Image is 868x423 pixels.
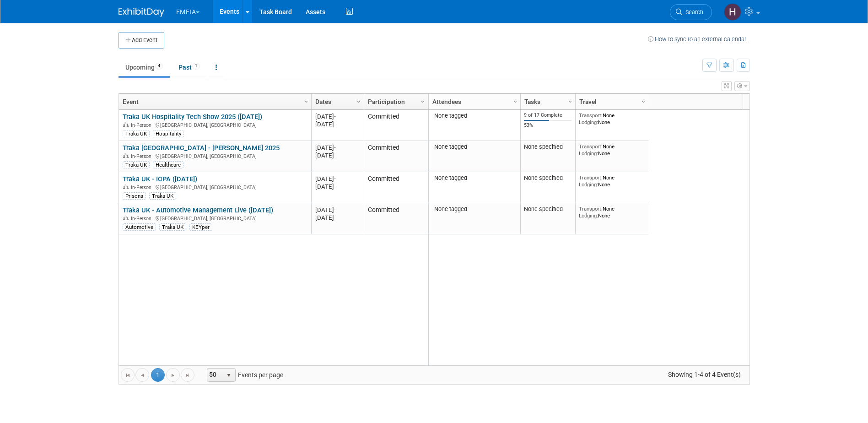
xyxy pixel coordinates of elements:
[139,372,146,379] span: Go to the previous page
[579,206,645,219] div: None None
[123,161,150,168] div: Traka UK
[169,372,177,379] span: Go to the next page
[682,9,703,16] span: Search
[364,110,428,141] td: Committed
[364,141,428,172] td: Committed
[119,59,170,76] a: Upcoming4
[315,206,360,214] div: [DATE]
[524,112,571,119] div: 9 of 17 Complete
[579,174,603,181] span: Transport:
[123,152,307,160] div: [GEOGRAPHIC_DATA], [GEOGRAPHIC_DATA]
[123,214,307,222] div: [GEOGRAPHIC_DATA], [GEOGRAPHIC_DATA]
[123,175,197,183] a: Traka UK - ICPA ([DATE])
[119,32,164,49] button: Add Event
[123,206,273,214] a: Traka UK - Automotive Management Live ([DATE])
[579,119,598,125] span: Lodging:
[315,144,360,152] div: [DATE]
[315,152,360,159] div: [DATE]
[364,172,428,203] td: Committed
[207,369,223,381] span: 50
[315,183,360,190] div: [DATE]
[334,175,336,182] span: -
[315,113,360,120] div: [DATE]
[432,206,517,213] div: None tagged
[670,4,712,20] a: Search
[432,112,517,119] div: None tagged
[579,206,603,212] span: Transport:
[368,94,422,109] a: Participation
[648,36,750,43] a: How to sync to an external calendar...
[166,368,180,382] a: Go to the next page
[153,130,184,137] div: Hospitality
[123,94,305,109] a: Event
[315,94,358,109] a: Dates
[181,368,194,382] a: Go to the last page
[579,94,642,109] a: Travel
[119,8,164,17] img: ExhibitDay
[123,153,129,158] img: In-Person Event
[524,206,571,213] div: None specified
[334,206,336,213] span: -
[225,372,232,379] span: select
[124,372,131,379] span: Go to the first page
[151,368,165,382] span: 1
[131,184,154,190] span: In-Person
[579,143,603,150] span: Transport:
[123,121,307,129] div: [GEOGRAPHIC_DATA], [GEOGRAPHIC_DATA]
[172,59,207,76] a: Past1
[123,122,129,127] img: In-Person Event
[192,63,200,70] span: 1
[131,216,154,222] span: In-Person
[123,223,156,231] div: Automotive
[354,94,364,108] a: Column Settings
[510,94,520,108] a: Column Settings
[524,122,571,129] div: 53%
[153,161,183,168] div: Healthcare
[579,112,603,119] span: Transport:
[524,174,571,182] div: None specified
[524,94,569,109] a: Tasks
[565,94,575,108] a: Column Settings
[123,113,262,121] a: Traka UK Hospitality Tech Show 2025 ([DATE])
[640,98,647,105] span: Column Settings
[334,113,336,120] span: -
[123,192,146,200] div: Prisons
[315,120,360,128] div: [DATE]
[123,216,129,220] img: In-Person Event
[579,212,598,219] span: Lodging:
[524,143,571,151] div: None specified
[315,214,360,222] div: [DATE]
[659,368,749,381] span: Showing 1-4 of 4 Event(s)
[355,98,362,105] span: Column Settings
[123,183,307,191] div: [GEOGRAPHIC_DATA], [GEOGRAPHIC_DATA]
[512,98,519,105] span: Column Settings
[418,94,428,108] a: Column Settings
[432,174,517,182] div: None tagged
[579,181,598,188] span: Lodging:
[195,368,292,382] span: Events per page
[579,143,645,157] div: None None
[579,112,645,125] div: None None
[432,94,514,109] a: Attendees
[364,203,428,234] td: Committed
[155,63,163,70] span: 4
[579,174,645,188] div: None None
[579,150,598,157] span: Lodging:
[123,130,150,137] div: Traka UK
[131,153,154,159] span: In-Person
[302,98,310,105] span: Column Settings
[638,94,648,108] a: Column Settings
[334,144,336,151] span: -
[566,98,574,105] span: Column Settings
[131,122,154,128] span: In-Person
[149,192,176,200] div: Traka UK
[315,175,360,183] div: [DATE]
[301,94,311,108] a: Column Settings
[189,223,212,231] div: KEYper
[432,143,517,151] div: None tagged
[184,372,191,379] span: Go to the last page
[123,184,129,189] img: In-Person Event
[419,98,426,105] span: Column Settings
[135,368,149,382] a: Go to the previous page
[121,368,135,382] a: Go to the first page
